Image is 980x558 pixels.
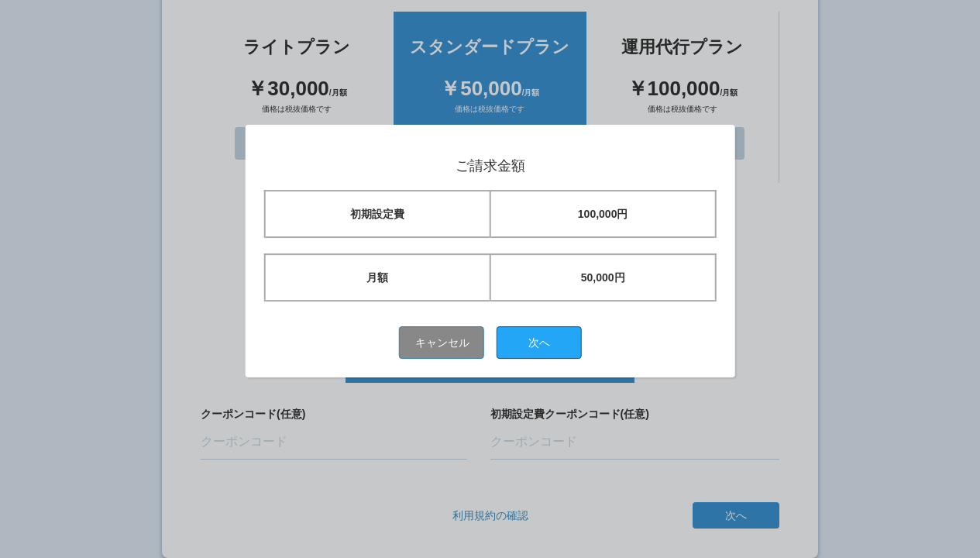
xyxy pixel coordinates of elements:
button: キャンセル [399,326,484,359]
td: 50,000円 [490,254,716,301]
td: 100,000円 [490,191,716,237]
td: 月額 [264,254,490,301]
h1: ご請求金額 [263,159,717,174]
button: 次へ [497,326,582,359]
td: 初期設定費 [264,191,490,237]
